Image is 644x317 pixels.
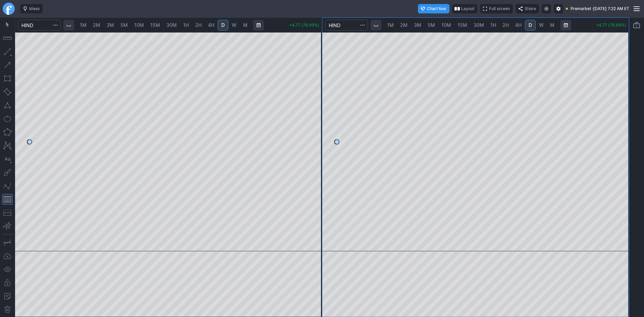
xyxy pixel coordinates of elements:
[2,180,13,191] button: Elliott waves
[461,5,474,12] span: Layout
[550,22,554,28] span: M
[2,221,13,231] button: Anchored VWAP
[539,22,544,28] span: W
[2,264,13,275] button: Hide drawings
[107,22,114,28] span: 3M
[2,194,13,205] button: Fibonacci retracements
[516,4,539,13] button: Share
[2,33,13,44] button: Measure
[596,23,626,27] p: +4.77 (78.99%)
[2,291,13,302] button: Add note
[438,20,454,31] a: 10M
[229,20,239,31] a: W
[593,5,629,12] span: [DATE] 7:22 AM ET
[542,4,551,13] button: Toggle light mode
[253,20,264,31] button: Range
[90,20,103,31] a: 2M
[452,4,477,13] button: Layout
[3,3,15,15] a: Finviz.com
[525,20,536,31] a: D
[104,20,117,31] a: 3M
[387,22,394,28] span: 1M
[221,22,225,28] span: D
[454,20,470,31] a: 15M
[400,22,408,28] span: 2M
[458,22,467,28] span: 15M
[183,22,189,28] span: 1H
[80,22,87,28] span: 1M
[2,113,13,124] button: Ellipse
[29,5,40,12] span: Ideas
[2,207,13,218] button: Position
[547,20,558,31] a: M
[480,4,513,13] button: Full screen
[499,20,512,31] a: 2H
[371,20,381,31] button: Interval
[529,22,532,28] span: D
[163,20,180,31] a: 30M
[418,4,449,13] button: Chart tour
[2,87,13,97] button: Rotated rectangle
[218,20,228,31] a: D
[192,20,205,31] a: 2H
[208,22,214,28] span: 4H
[63,20,74,31] button: Interval
[441,22,451,28] span: 10M
[289,23,319,27] p: +4.77 (78.99%)
[554,4,563,13] button: Settings
[147,20,163,31] a: 15M
[428,22,435,28] span: 5M
[325,20,368,31] input: Search
[51,20,60,31] button: Search
[120,22,128,28] span: 5M
[2,304,13,315] button: Remove all drawings
[490,22,496,28] span: 1H
[2,140,13,151] button: XABCD
[471,20,487,31] a: 30M
[515,22,522,28] span: 4H
[358,20,367,31] button: Search
[2,73,13,84] button: Rectangle
[166,22,177,28] span: 30M
[2,167,13,178] button: Brush
[571,5,593,12] span: Premarket ·
[2,251,13,261] button: Drawings autosave: Off
[205,20,217,31] a: 4H
[2,19,13,30] button: Mouse
[414,22,421,28] span: 3M
[512,20,525,31] a: 4H
[2,277,13,288] button: Lock drawings
[427,5,446,12] span: Chart tour
[525,5,536,12] span: Share
[384,20,397,31] a: 1M
[411,20,424,31] a: 3M
[18,20,61,31] input: Search
[536,20,547,31] a: W
[502,22,509,28] span: 2H
[243,22,248,28] span: M
[631,20,642,31] button: Portfolio watchlist
[93,22,100,28] span: 2M
[2,60,13,70] button: Arrow
[131,20,147,31] a: 10M
[397,20,411,31] a: 2M
[560,20,571,31] button: Range
[2,154,13,164] button: Text
[20,4,43,13] button: Ideas
[2,127,13,138] button: Polygon
[180,20,192,31] a: 1H
[2,237,13,248] button: Drawing mode: Single
[117,20,131,31] a: 5M
[195,22,202,28] span: 2H
[2,46,13,57] button: Line
[77,20,90,31] a: 1M
[489,5,510,12] span: Full screen
[232,22,236,28] span: W
[474,22,484,28] span: 30M
[150,22,160,28] span: 15M
[2,100,13,111] button: Triangle
[487,20,499,31] a: 1H
[134,22,144,28] span: 10M
[240,20,251,31] a: M
[425,20,438,31] a: 5M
